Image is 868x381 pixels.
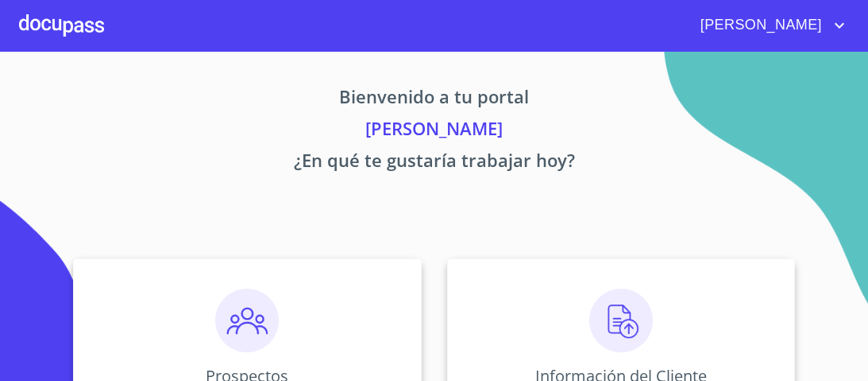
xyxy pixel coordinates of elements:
p: [PERSON_NAME] [19,115,849,147]
img: carga.png [589,289,653,352]
img: prospectos.png [215,289,279,352]
p: Bienvenido a tu portal [19,84,849,115]
span: [PERSON_NAME] [689,13,830,38]
button: account of current user [689,13,849,38]
p: ¿En qué te gustaría trabajar hoy? [19,147,849,179]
